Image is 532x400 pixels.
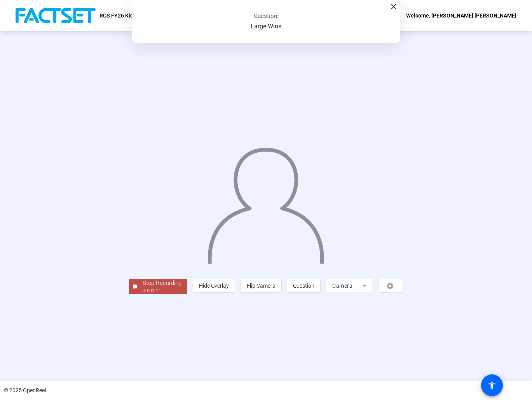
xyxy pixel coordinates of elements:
[143,287,181,294] div: 00:01:11
[293,283,314,289] span: Question
[99,11,178,20] p: RCS FY26 Kick Off - Large WINS
[251,22,281,31] p: Large Wins
[254,12,279,21] p: Question:
[207,140,325,264] img: overlay
[389,2,398,11] mat-icon: close
[193,279,235,293] button: Hide Overlay
[129,279,187,295] button: Stop Recording00:01:11
[199,283,229,289] span: Hide Overlay
[287,279,321,293] button: Question
[406,11,516,20] div: Welcome, [PERSON_NAME] [PERSON_NAME]
[487,381,497,390] mat-icon: accessibility
[143,279,181,288] div: Stop Recording
[241,279,282,293] button: Flip Camera
[16,8,96,23] img: OpenReel logo
[4,386,46,395] div: © 2025 OpenReel
[247,283,276,289] span: Flip Camera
